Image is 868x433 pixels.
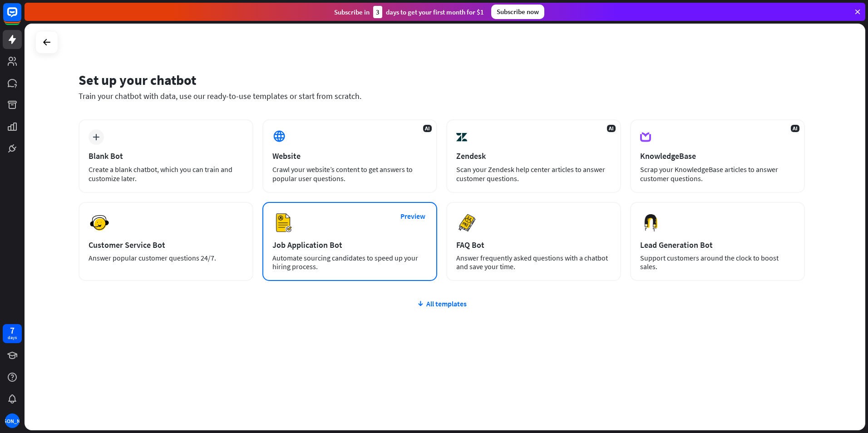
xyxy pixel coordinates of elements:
div: Blank Bot [89,151,243,161]
div: Customer Service Bot [89,240,243,250]
button: Preview [395,208,431,225]
div: Crawl your website’s content to get answers to popular user questions. [272,165,427,183]
i: plus [93,134,99,140]
div: days [8,335,17,341]
span: AI [607,125,616,132]
div: Scrap your KnowledgeBase articles to answer customer questions. [640,165,795,183]
div: Create a blank chatbot, which you can train and customize later. [89,165,243,183]
div: KnowledgeBase [640,151,795,161]
div: 3 [373,6,382,18]
span: AI [423,125,432,132]
div: Lead Generation Bot [640,240,795,250]
div: Website [272,151,427,161]
div: Job Application Bot [272,240,427,250]
div: [PERSON_NAME] [5,413,20,428]
div: Answer frequently asked questions with a chatbot and save your time. [456,254,611,271]
div: Subscribe in days to get your first month for $1 [334,6,484,18]
div: Zendesk [456,151,611,161]
button: Open LiveChat chat widget [7,4,35,31]
div: 7 [10,326,15,335]
a: 7 days [3,324,22,343]
div: Answer popular customer questions 24/7. [89,254,243,262]
div: All templates [79,299,805,308]
div: Subscribe now [491,5,544,19]
span: AI [791,125,799,132]
div: Support customers around the clock to boost sales. [640,254,795,271]
div: FAQ Bot [456,240,611,250]
div: Train your chatbot with data, use our ready-to-use templates or start from scratch. [79,91,805,101]
div: Automate sourcing candidates to speed up your hiring process. [272,254,427,271]
div: Scan your Zendesk help center articles to answer customer questions. [456,165,611,183]
div: Set up your chatbot [79,71,805,89]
